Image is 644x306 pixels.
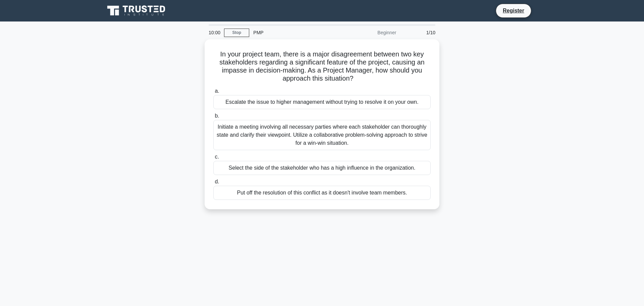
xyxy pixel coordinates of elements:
div: Select the side of the stakeholder who has a high influence in the organization. [213,161,431,175]
div: 1/10 [400,26,439,39]
span: b. [215,113,219,119]
span: a. [215,88,219,94]
span: c. [215,154,219,160]
a: Stop [224,29,249,37]
div: 10:00 [205,26,224,39]
h5: In your project team, there is a major disagreement between two key stakeholders regarding a sign... [213,50,431,83]
div: Escalate the issue to higher management without trying to resolve it on your own. [213,95,431,109]
a: Register [499,6,528,15]
div: Beginner [341,26,400,39]
div: Initiate a meeting involving all necessary parties where each stakeholder can thoroughly state an... [213,120,431,150]
span: d. [215,179,219,184]
div: PMP [249,26,341,39]
div: Put off the resolution of this conflict as it doesn't involve team members. [213,186,431,200]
